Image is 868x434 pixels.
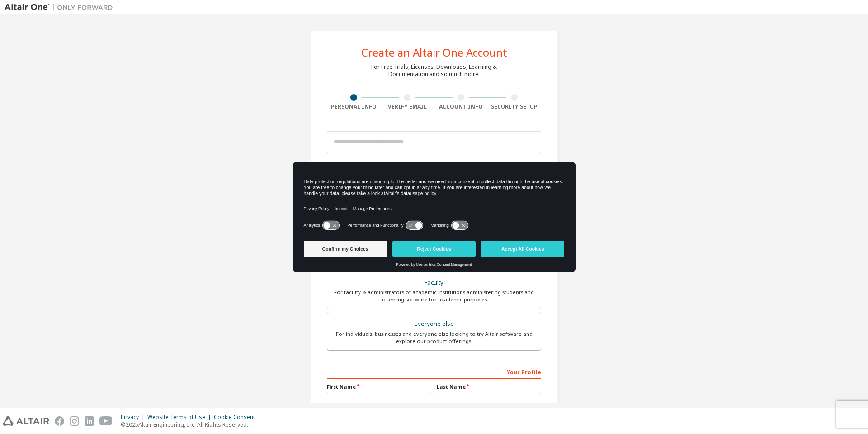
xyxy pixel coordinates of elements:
div: Account Info [434,103,488,110]
div: For faculty & administrators of academic institutions administering students and accessing softwa... [333,289,535,303]
div: For individuals, businesses and everyone else looking to try Altair software and explore our prod... [333,330,535,345]
img: youtube.svg [99,416,113,426]
div: Everyone else [333,318,535,330]
div: Website Terms of Use [147,414,214,421]
div: Privacy [121,414,147,421]
img: instagram.svg [70,416,79,426]
p: © 2025 Altair Engineering, Inc. All Rights Reserved. [121,421,260,429]
label: Last Name [437,383,541,391]
div: Personal Info [327,103,381,110]
label: First Name [327,383,431,391]
div: Verify Email [381,103,434,110]
div: Faculty [333,277,535,289]
img: altair_logo.svg [3,416,49,426]
div: Create an Altair One Account [361,47,507,58]
img: Altair One [5,3,118,12]
div: Cookie Consent [214,414,260,421]
img: linkedin.svg [85,416,94,426]
div: Security Setup [488,103,542,110]
img: facebook.svg [55,416,64,426]
div: For Free Trials, Licenses, Downloads, Learning & Documentation and so much more. [371,63,497,78]
div: Your Profile [327,364,541,379]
